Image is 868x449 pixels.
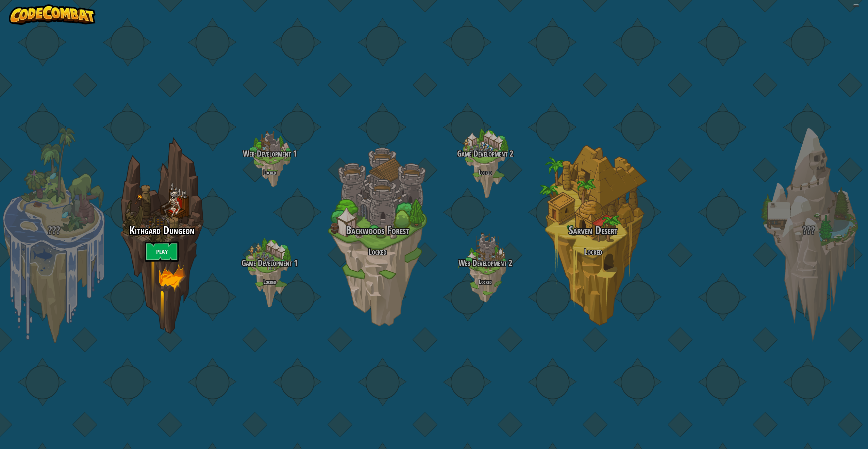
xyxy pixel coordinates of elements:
img: CodeCombat - Learn how to code by playing a game [9,4,96,25]
span: Web Development 1 [243,148,297,159]
span: Sarven Desert [569,223,618,237]
h4: Locked [216,169,323,176]
h3: Locked [539,247,647,256]
h4: Locked [216,279,323,285]
h4: Locked [431,279,539,285]
h4: Locked [431,169,539,176]
button: Adjust volume [853,4,859,7]
span: Game Development 2 [457,148,513,159]
span: Game Development 1 [241,257,298,269]
span: Kithgard Dungeon [129,223,195,237]
a: Play [145,241,179,262]
span: Backwoods Forest [346,223,409,237]
h3: Locked [323,247,431,256]
span: Web Development 2 [458,257,512,269]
